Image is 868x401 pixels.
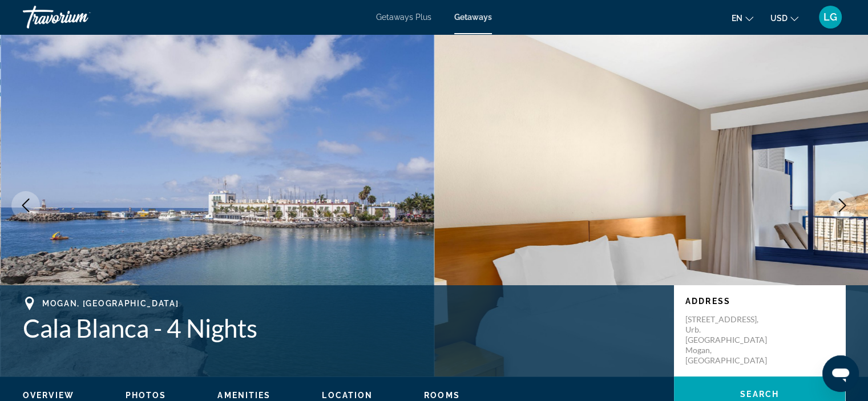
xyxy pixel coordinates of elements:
a: Travorium [23,2,137,32]
button: Photos [126,390,167,400]
iframe: Button to launch messaging window [822,355,859,392]
span: en [732,14,742,23]
span: Amenities [217,391,271,400]
button: Next image [828,191,857,220]
span: Location [322,391,373,400]
button: Overview [23,390,74,400]
button: Location [322,390,373,400]
button: Change currency [770,10,798,26]
p: [STREET_ADDRESS], Urb. [GEOGRAPHIC_DATA] Mogan, [GEOGRAPHIC_DATA] [685,314,777,366]
button: Rooms [424,390,460,400]
span: Rooms [424,391,460,400]
span: Photos [126,391,167,400]
p: Address [685,297,834,306]
span: Mogan, [GEOGRAPHIC_DATA] [42,299,179,308]
h1: Cala Blanca - 4 Nights [23,313,663,343]
span: Search [740,390,779,399]
button: User Menu [815,5,845,29]
span: USD [770,14,788,23]
button: Change language [732,10,753,26]
a: Getaways Plus [376,13,431,22]
a: Getaways [454,13,492,22]
span: Overview [23,391,74,400]
button: Amenities [217,390,271,400]
span: LG [823,11,837,23]
button: Previous image [11,191,40,220]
